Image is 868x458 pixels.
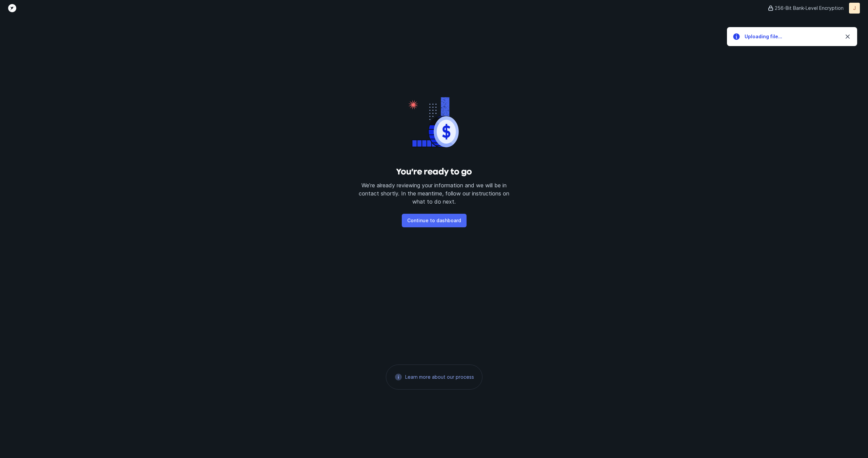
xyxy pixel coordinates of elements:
p: J [853,5,856,12]
p: Continue to dashboard [407,216,461,225]
button: Continue to dashboard [402,214,467,227]
button: J [849,3,860,14]
h3: You’re ready to go [358,166,510,177]
a: Learn more about our process [405,374,474,380]
p: We’re already reviewing your information and we will be in contact shortly. In the meantime, foll... [358,181,510,206]
p: 256-Bit Bank-Level Encryption [775,5,844,12]
img: 21d95410f660ccd52279b82b2de59a72.svg [394,373,402,381]
h5: Uploading file... [745,33,838,40]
